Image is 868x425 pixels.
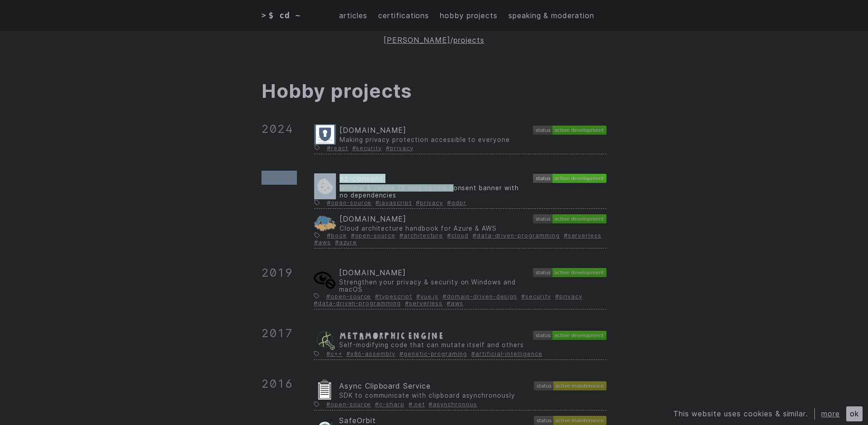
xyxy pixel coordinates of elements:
a: domain-driven-design [447,293,517,300]
a: artificial-intelligence [475,350,542,357]
span: Minimal & vanilla JS only cookie consent banner with no dependencies [340,184,529,199]
a: [DOMAIN_NAME]Making privacy protection accessible to everyoneactive development [340,126,607,143]
a: book [331,232,347,239]
span: $ cd ~ [269,9,301,22]
span: Self-modifying code that can mutate itself and others [339,341,529,349]
a: serverless [568,232,602,239]
a: asynchronous [433,401,477,408]
a: hobby projects [440,10,497,21]
span: [DOMAIN_NAME] [340,214,406,223]
span: [DOMAIN_NAME] [339,268,406,277]
img: active development [533,268,607,277]
span: Strengthen your privacy & security on Windows and macOS [339,278,529,293]
a: ez-consentMinimal & vanilla JS only cookie consent banner with no dependenciesactive development [340,174,607,199]
img: Project icon depicting a cloud infused with the distinctive colors of major cloud service providers [314,216,336,231]
a: aws [451,300,464,307]
a: articles [339,10,367,21]
div: 2020 [261,168,293,248]
a: c++ [330,350,342,357]
span: [DOMAIN_NAME] [340,126,406,135]
img: An icon depicting a DNA strand intertwined with a gear symbol, representing genetic mutations. [314,329,335,350]
h1: Hobby projects [261,76,607,106]
div: 2019 [261,263,293,309]
span: SDK to communicate with clipboard asynchronously [339,392,530,399]
div: 2024 [261,119,293,154]
span: Metamorphic Engine [339,332,444,339]
a: javascript [380,199,412,206]
a: speaking & moderation [508,10,594,21]
a: react [331,145,348,152]
a: privacy [390,145,414,152]
a: open-source [330,401,371,408]
a: architecture [404,232,444,239]
a: Metamorphic EngineSelf-modifying code that can mutate itself and othersactive development [339,331,607,349]
a: c-sharp [379,401,404,408]
a: [PERSON_NAME] [384,35,450,45]
div: This website uses cookies & similar. [673,408,815,420]
a: privacy [420,199,444,206]
a: aws [318,239,331,246]
a: gdpr [451,199,466,206]
span: > [261,10,266,21]
a: serverless [409,300,443,307]
img: Icon showing an eye with a stop or block sign in the corner, symbolizing the privacy control offe... [314,269,335,291]
img: active development [533,174,607,183]
a: security [525,293,551,300]
a: more [821,409,840,418]
a: x86-assembly [350,350,396,357]
span: Cloud architecture handbook for Azure & AWS [340,225,529,232]
a: azure [339,239,357,246]
div: ok [846,406,863,421]
span: Async Clipboard Service [339,381,431,390]
img: A minimalist shield icon in blue with a white keyhole cutout, positioned over horizontal lines su... [314,124,336,144]
a: open-source [330,293,371,300]
a: [DOMAIN_NAME]Cloud architecture handbook for Azure & AWSactive development [340,214,607,232]
span: SafeOrbit [339,416,376,425]
div: 2017 [261,323,293,360]
a: typescript [379,293,412,300]
a: > $ cd ~ [261,9,307,22]
a: data-driven-programming [477,232,560,239]
a: open-source [355,232,396,239]
a: vue.js [420,293,439,300]
img: active maintenance [534,416,607,425]
a: [DOMAIN_NAME]Strengthen your privacy & security on Windows and macOSactive development [339,268,607,293]
img: active development [533,331,607,340]
img: active development [533,126,607,135]
a: projects [454,35,484,45]
a: cloud [451,232,469,239]
a: privacy [559,293,583,300]
a: security [356,145,382,152]
a: Async Clipboard ServiceSDK to communicate with clipboard asynchronouslyactive maintenance [339,381,607,399]
span: Making privacy protection accessible to everyone [340,136,529,143]
a: certifications [378,10,429,21]
img: Cookie with a checkmark representing cookie consent functionality [314,173,336,199]
img: active maintenance [534,381,607,390]
a: open-source [331,199,372,206]
a: data-driven-programming [318,300,401,307]
img: active development [533,214,607,223]
span: ez-consent [340,174,383,183]
a: .net [413,401,425,408]
a: genetic-programing [404,350,467,357]
img: Clipboard icon, typically used to represent tasks, notes, or copying and pasting information [314,379,335,401]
